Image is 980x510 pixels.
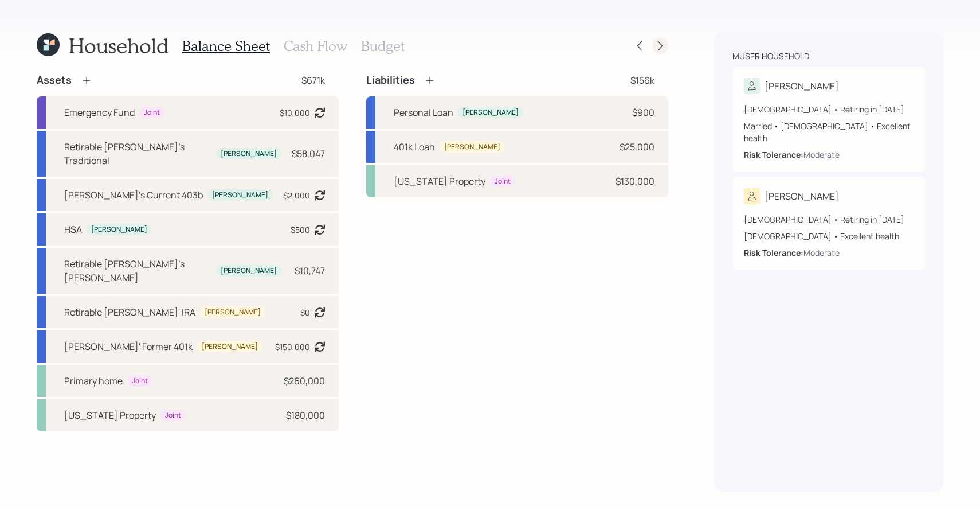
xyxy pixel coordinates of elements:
div: $2,000 [283,189,310,201]
div: $58,047 [292,147,325,161]
div: $25,000 [620,140,654,154]
h3: Budget [361,38,405,54]
div: [PERSON_NAME] [221,149,277,159]
div: Joint [495,177,511,186]
div: Retirable [PERSON_NAME]'s [PERSON_NAME] [64,257,211,285]
b: Risk Tolerance: [744,149,803,160]
div: $10,000 [280,107,310,119]
div: [PERSON_NAME] [205,307,261,317]
div: [DEMOGRAPHIC_DATA] • Retiring in [DATE] [744,103,914,115]
div: [US_STATE] Property [394,174,485,188]
div: [PERSON_NAME] [221,266,277,276]
h3: Balance Sheet [182,38,270,54]
div: HSA [64,223,82,236]
div: [PERSON_NAME] [765,79,839,93]
h3: Cash Flow [284,38,347,54]
div: Joint [132,376,148,386]
div: $260,000 [284,374,325,388]
div: Personal Loan [394,106,453,119]
div: $10,747 [295,264,325,278]
div: $180,000 [286,408,325,422]
div: $150,000 [275,341,310,353]
div: 401k Loan [394,140,435,154]
b: Risk Tolerance: [744,247,803,258]
div: [PERSON_NAME] [202,342,258,352]
div: Emergency Fund [64,106,135,119]
div: Married • [DEMOGRAPHIC_DATA] • Excellent health [744,120,914,144]
div: [PERSON_NAME] [212,190,268,200]
div: [PERSON_NAME]'s Current 403b [64,188,203,202]
div: $671k [301,73,325,87]
div: Moderate [803,247,840,259]
div: Joint [165,411,181,421]
div: [PERSON_NAME] [444,142,500,152]
div: [PERSON_NAME]' Former 401k [64,340,193,353]
div: [US_STATE] Property [64,408,156,422]
h4: Assets [37,74,72,87]
div: $130,000 [616,174,654,188]
div: Retirable [PERSON_NAME]' IRA [64,305,195,319]
div: [PERSON_NAME] [765,189,839,203]
div: [DEMOGRAPHIC_DATA] • Retiring in [DATE] [744,213,914,225]
div: Retirable [PERSON_NAME]'s Traditional [64,140,211,168]
h4: Liabilities [366,74,415,87]
div: [PERSON_NAME] [462,108,519,118]
div: Muser household [732,50,809,62]
div: Moderate [803,149,840,161]
div: $900 [632,106,654,119]
div: Joint [144,108,160,118]
div: [DEMOGRAPHIC_DATA] • Excellent health [744,230,914,242]
div: $156k [630,73,654,87]
div: $500 [291,224,310,236]
h1: Household [69,33,168,58]
div: [PERSON_NAME] [91,225,147,235]
div: Primary home [64,374,123,388]
div: $0 [300,306,310,318]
